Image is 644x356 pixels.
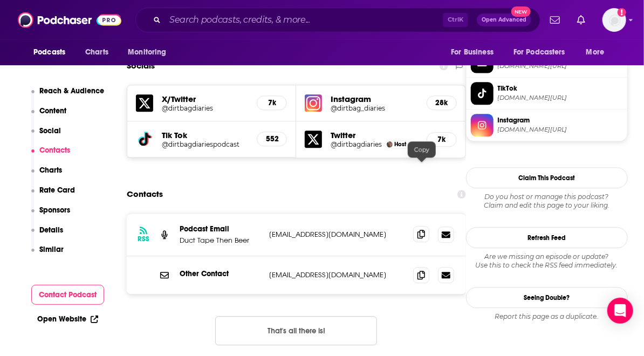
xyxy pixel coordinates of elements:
input: Search podcasts, credits, & more... [165,11,443,29]
button: Contact Podcast [31,285,105,305]
button: Charts [31,166,63,186]
a: @dirtbagdiaries [331,140,382,148]
button: Content [31,106,67,126]
h5: Tik Tok [162,130,248,140]
button: open menu [26,42,79,63]
p: Content [39,106,66,115]
span: New [511,6,531,17]
img: iconImage [305,94,322,112]
span: Instagram [498,115,623,125]
button: Details [31,225,64,245]
button: Rate Card [31,186,76,206]
p: Reach & Audience [39,86,104,95]
div: Copy [408,141,436,158]
button: Claim This Podcast [466,167,628,188]
button: Refresh Feed [466,227,628,248]
span: Do you host or manage this podcast? [466,193,628,201]
span: Charts [85,45,108,60]
span: Ctrl K [443,13,468,27]
button: open menu [120,42,180,63]
p: Rate Card [39,186,75,195]
span: Host [395,141,407,148]
h5: 7k [266,98,278,107]
img: Podchaser - Follow, Share and Rate Podcasts [18,10,121,30]
p: Details [39,225,63,235]
img: Fitz Cahall [387,141,393,147]
div: Report this page as a duplicate. [466,312,628,321]
p: [EMAIL_ADDRESS][DOMAIN_NAME] [269,230,405,239]
p: Sponsors [39,206,70,215]
p: Social [39,126,61,135]
span: For Business [451,45,494,60]
button: Social [31,126,61,146]
h5: 7k [436,135,448,144]
p: Other Contact [180,269,261,278]
button: Reach & Audience [31,86,105,106]
a: Show notifications dropdown [573,11,590,29]
p: Similar [39,245,64,254]
button: Sponsors [31,206,71,225]
span: More [586,45,605,60]
button: Contacts [31,146,71,166]
h5: Twitter [331,130,417,140]
a: Seeing Double? [466,287,628,308]
button: open menu [443,42,507,63]
span: Podcasts [33,45,65,60]
button: open menu [579,42,618,63]
a: Charts [78,42,115,63]
img: User Profile [602,8,626,32]
button: open menu [506,42,581,63]
a: @dirtbag_diaries [331,104,417,112]
p: Contacts [39,146,70,155]
h5: Instagram [331,94,417,104]
h5: 28k [436,98,448,107]
a: @dirtbagdiariespodcast [162,140,248,148]
button: Open AdvancedNew [477,13,531,26]
span: instagram.com/dirtbag_diaries [498,126,623,134]
span: twitter.com/dirtbagdiaries [498,62,623,70]
a: @dirtbagdiaries [162,104,248,112]
a: Instagram[DOMAIN_NAME][URL] [471,114,623,136]
a: Open Website [37,314,98,324]
span: Logged in as dmessina [602,8,626,32]
svg: Add a profile image [618,8,626,17]
h2: Socials [127,56,155,76]
h5: X/Twitter [162,94,248,104]
button: Show profile menu [602,8,626,32]
h2: Contacts [127,184,163,204]
h5: 552 [266,134,278,143]
div: Open Intercom Messenger [607,298,633,324]
div: Are we missing an episode or update? Use this to check the RSS feed immediately. [466,252,628,270]
span: tiktok.com/@dirtbagdiariespodcast [498,94,623,102]
span: For Podcasters [513,45,565,60]
a: TikTok[DOMAIN_NAME][URL] [471,82,623,105]
p: Duct Tape Then Beer [180,236,261,245]
h3: RSS [138,235,149,243]
a: Show notifications dropdown [546,11,564,29]
p: Charts [39,166,62,175]
p: [EMAIL_ADDRESS][DOMAIN_NAME] [269,270,405,279]
span: TikTok [498,84,623,93]
div: Claim and edit this page to your liking. [466,193,628,210]
span: Monitoring [128,45,166,60]
span: Open Advanced [482,17,526,23]
p: Podcast Email [180,224,261,234]
button: Nothing here. [215,316,377,345]
div: Search podcasts, credits, & more... [135,8,540,32]
button: Similar [31,245,64,265]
